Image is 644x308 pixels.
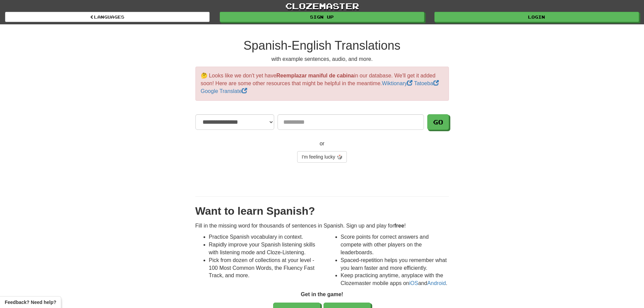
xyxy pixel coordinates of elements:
li: Pick from dozen of collections at your level - 100 Most Common Words, the Fluency Fast Track, and... [209,257,317,280]
a: Sign up [220,12,424,22]
a: Android [427,280,446,286]
p: 🤔 Looks like we don't yet have in our database. We'll get it added soon! Here are some other reso... [195,67,449,101]
a: Login [434,12,639,22]
li: Practice Spanish vocabulary in context. [209,233,317,241]
p: or [195,140,449,148]
a: I'm feeling lucky 🎲 [297,151,347,163]
span: Open feedback widget [5,299,56,306]
a: Google Translate [201,88,247,94]
p: with example sentences, audio, and more. [195,55,449,63]
strong: Reemplazar maniful de cabina [277,73,354,78]
li: Spaced-repetition helps you remember what you learn faster and more efficiently. [341,257,449,272]
p: Fill in the missing word for thousands of sentences in Spanish. Sign up and play for ! [195,222,449,230]
div: Want to learn Spanish? [195,204,449,219]
a: Wiktionary [382,80,414,86]
a: iOS [409,280,418,286]
h1: Spanish-English Translations [195,39,449,52]
button: Go [427,114,449,130]
li: Rapidly improve your Spanish listening skills with listening mode and Cloze-Listening. [209,241,317,257]
strong: Get in the game! [301,291,343,297]
li: Keep practicing anytime, anyplace with the Clozemaster mobile apps on and . [341,272,449,287]
a: Languages [5,12,210,22]
strong: free [394,223,404,229]
li: Score points for correct answers and compete with other players on the leaderboards. [341,233,449,257]
a: Tatoeba [414,80,439,86]
input: Translate [278,114,424,130]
